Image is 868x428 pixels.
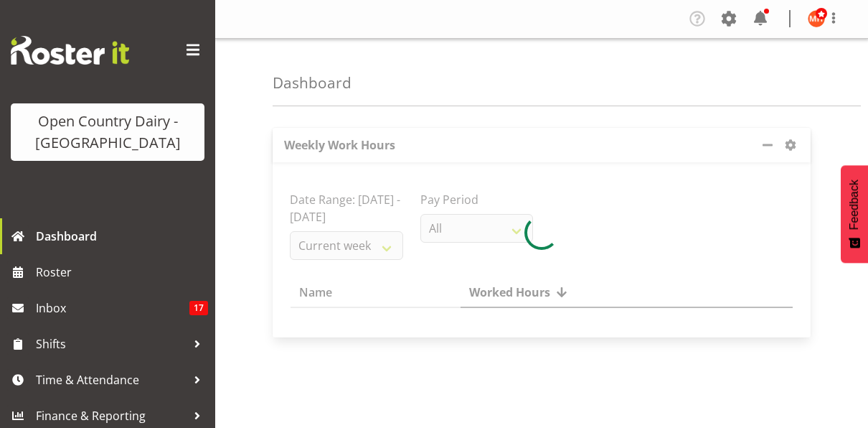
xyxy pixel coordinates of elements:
button: Feedback - Show survey [841,165,868,263]
span: Finance & Reporting [36,405,187,427]
img: Rosterit website logo [11,36,129,65]
div: Open Country Dairy - [GEOGRAPHIC_DATA] [25,111,190,154]
span: Feedback [848,180,861,230]
span: 17 [189,301,208,315]
span: Inbox [36,297,189,319]
span: Shifts [36,333,187,355]
span: Time & Attendance [36,369,187,391]
h4: Dashboard [273,75,352,91]
img: milkreception-horotiu8286.jpg [808,10,825,27]
span: Dashboard [36,225,208,247]
span: Roster [36,261,208,283]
